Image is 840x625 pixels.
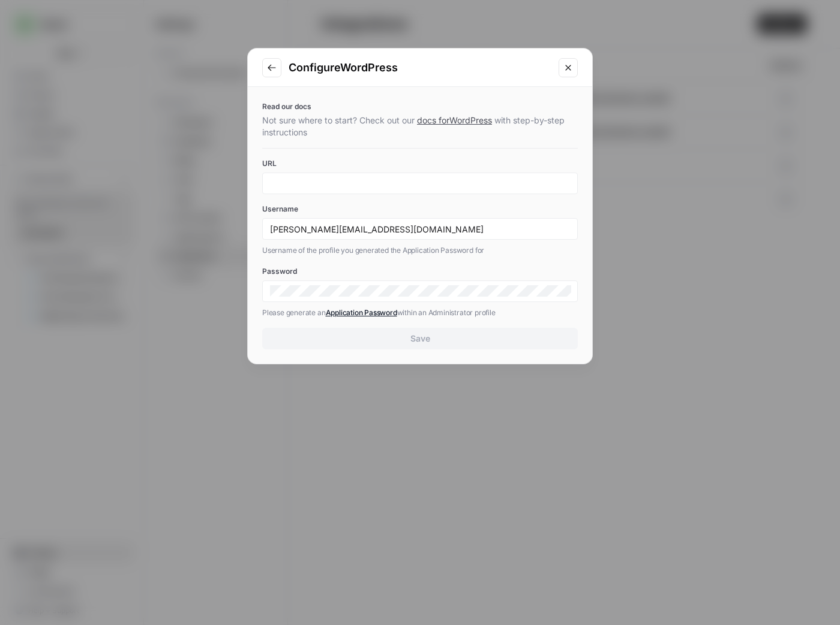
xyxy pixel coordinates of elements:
[326,308,397,317] a: Application Password
[262,204,578,215] label: Username
[262,328,578,349] button: Save
[262,158,578,169] label: URL
[262,58,281,77] button: Go to previous step
[262,266,578,277] label: Password
[262,244,578,256] p: Username of the profile you generated the Application Password for
[410,333,430,345] div: Save
[289,59,551,76] h2: Configure WordPress
[262,307,578,319] p: Please generate an within an Administrator profile
[262,114,578,138] p: Not sure where to start? Check out our with step-by-step instructions
[262,101,578,112] p: Read our docs
[559,58,578,77] button: Close modal
[417,115,492,125] a: docs forWordPress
